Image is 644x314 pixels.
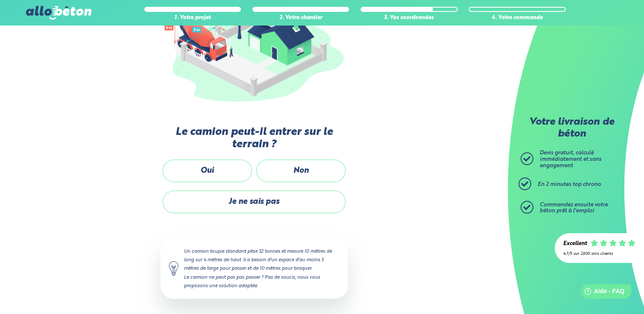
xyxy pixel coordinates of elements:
[144,15,241,21] div: 1. Votre projet
[160,239,348,299] div: Un camion toupie standard pèse 32 tonnes et mesure 10 mètres de long sur 4 mètres de haut. Il a b...
[160,126,348,151] label: Le camion peut-il entrer sur le terrain ?
[163,191,346,213] label: Je ne sais pas
[252,15,349,21] div: 2. Votre chantier
[163,160,252,182] label: Oui
[469,15,566,21] div: 4. Votre commande
[361,15,458,21] div: 3. Vos coordonnées
[256,160,346,182] label: Non
[568,281,635,305] iframe: Help widget launcher
[26,6,92,20] img: allobéton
